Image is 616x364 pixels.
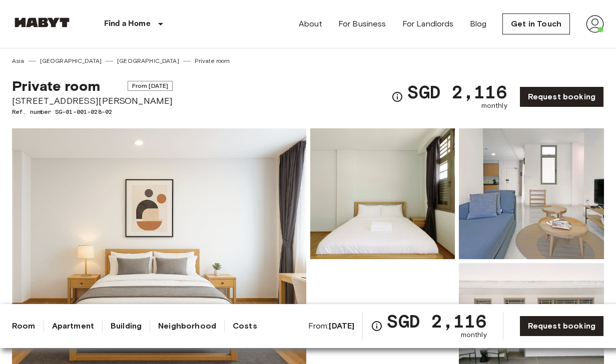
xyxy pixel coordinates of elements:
[329,321,354,331] b: [DATE]
[586,15,604,33] img: avatar
[12,56,25,65] a: Asia
[387,312,486,330] span: SGD 2,116
[12,17,72,27] img: Habyt
[233,320,257,332] a: Costs
[407,83,507,101] span: SGD 2,116
[117,56,179,65] a: [GEOGRAPHIC_DATA]
[502,13,570,34] a: Get in Touch
[158,320,216,332] a: Neighborhood
[461,330,487,340] span: monthly
[459,128,604,259] img: Picture of unit SG-01-001-028-02
[12,77,100,94] span: Private room
[12,320,36,332] a: Room
[12,107,173,116] span: Ref. number SG-01-001-028-02
[299,18,322,30] a: About
[111,320,142,332] a: Building
[12,94,173,107] span: [STREET_ADDRESS][PERSON_NAME]
[104,18,151,30] p: Find a Home
[391,91,403,103] svg: Check cost overview for full price breakdown. Please note that discounts apply to new joiners onl...
[519,86,604,107] a: Request booking
[338,18,386,30] a: For Business
[470,18,487,30] a: Blog
[519,316,604,337] a: Request booking
[402,18,454,30] a: For Landlords
[40,56,102,65] a: [GEOGRAPHIC_DATA]
[371,320,383,332] svg: Check cost overview for full price breakdown. Please note that discounts apply to new joiners onl...
[128,81,173,91] span: From [DATE]
[310,128,455,259] img: Picture of unit SG-01-001-028-02
[195,56,230,65] a: Private room
[481,101,507,111] span: monthly
[308,321,355,332] span: From:
[52,320,94,332] a: Apartment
